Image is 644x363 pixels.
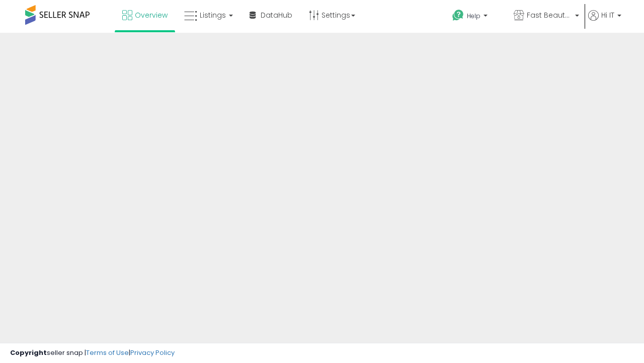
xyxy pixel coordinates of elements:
[10,348,175,358] div: seller snap | |
[86,348,129,357] a: Terms of Use
[452,9,464,22] i: Get Help
[444,2,505,33] a: Help
[10,348,47,357] strong: Copyright
[467,12,480,20] span: Help
[527,10,572,20] span: Fast Beauty ([GEOGRAPHIC_DATA])
[601,10,614,20] span: Hi IT
[130,348,175,357] a: Privacy Policy
[261,10,292,20] span: DataHub
[135,10,168,20] span: Overview
[588,10,621,33] a: Hi IT
[200,10,226,20] span: Listings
